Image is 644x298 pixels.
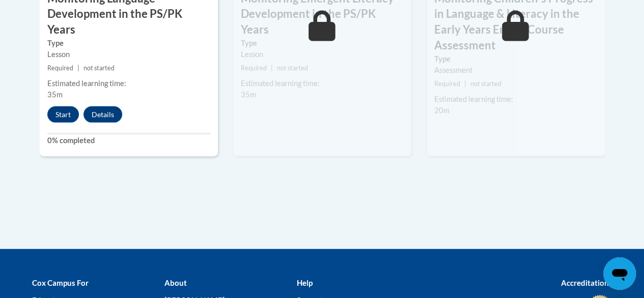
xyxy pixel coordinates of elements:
span: not started [470,80,501,88]
span: Required [47,64,73,72]
span: | [271,64,273,72]
label: Type [241,38,404,49]
b: Accreditations [561,278,612,287]
label: 0% completed [47,135,210,146]
span: | [77,64,79,72]
div: Estimated learning time: [241,78,404,89]
span: Required [241,64,267,72]
iframe: Button to launch messaging window [603,257,636,290]
div: Estimated learning time: [47,78,210,89]
span: | [464,80,466,88]
div: Lesson [47,49,210,60]
div: Assessment [434,65,597,76]
span: 20m [434,106,450,115]
div: Lesson [241,49,404,60]
button: Start [47,106,79,123]
b: Cox Campus For [32,278,89,287]
span: not started [277,64,308,72]
b: About [164,278,186,287]
span: 35m [47,90,63,99]
label: Type [434,53,597,65]
span: 35m [241,90,256,99]
span: not started [83,64,115,72]
b: Help [296,278,312,287]
span: Required [434,80,460,88]
label: Type [47,38,210,49]
button: Details [83,106,122,123]
div: Estimated learning time: [434,94,597,105]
